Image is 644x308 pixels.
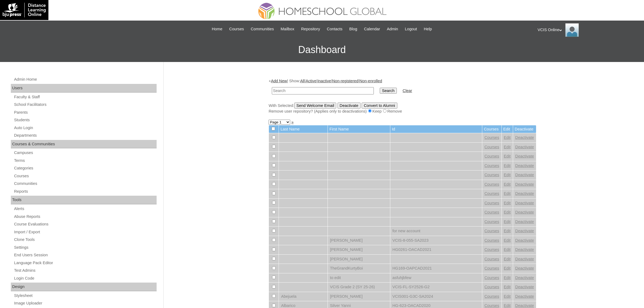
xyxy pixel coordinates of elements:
a: Clone Tools [14,236,157,243]
a: Auto Login [14,124,157,131]
a: Communities [14,180,157,187]
a: Edit [504,145,511,149]
a: Parents [14,109,157,116]
span: Help [424,26,432,32]
div: Tools [11,196,157,204]
td: Edit [502,125,513,133]
span: Contacts [327,26,342,32]
a: Courses [484,135,499,140]
a: Stylesheet [14,292,157,299]
span: Communities [251,26,274,32]
a: Deactivate [515,182,534,186]
a: Deactivate [515,191,534,196]
a: Edit [504,294,511,299]
a: Courses [484,229,499,233]
a: Edit [504,173,511,177]
td: for new account [390,227,482,236]
a: Abuse Reports [14,213,157,220]
a: Courses [484,266,499,270]
span: Mailbox [281,26,295,32]
a: Deactivate [515,266,534,270]
a: Mailbox [278,26,297,32]
span: Repository [301,26,320,32]
a: Course Evaluations [14,221,157,228]
a: Edit [504,201,511,205]
a: Courses [14,173,157,179]
a: Faculty & Staff [14,94,157,100]
span: Calendar [364,26,380,32]
a: Calendar [361,26,383,32]
td: HG0261-OACAD2021 [390,245,482,254]
td: to edit [328,273,390,283]
a: Edit [504,257,511,261]
td: VCIS Grade 2 (SY 25-26) [328,283,390,292]
a: Edit [504,285,511,289]
div: VCIS Online [538,23,639,37]
a: Help [421,26,435,32]
a: Courses [484,145,499,149]
h3: Dashboard [3,38,641,62]
td: Abejuela [279,292,328,301]
a: Logout [402,26,420,32]
a: Non-registered [332,79,358,83]
a: Deactivate [515,294,534,299]
td: Deactivate [513,125,536,133]
a: Edit [504,163,511,168]
a: Deactivate [515,163,534,168]
td: VCIS-8-055-SA2023 [390,236,482,245]
a: Deactivate [515,229,534,233]
input: Search [380,88,397,94]
td: VCIS001-G3C-SA2024 [390,292,482,301]
a: Students [14,117,157,123]
a: Departments [14,132,157,139]
a: Deactivate [515,173,534,177]
a: Edit [504,266,511,270]
a: Courses [484,219,499,224]
a: Courses [484,154,499,158]
a: Edit [504,154,511,158]
td: Courses [482,125,501,133]
td: [PERSON_NAME] [328,255,390,264]
span: Blog [349,26,357,32]
a: Edit [504,303,511,308]
a: Active [306,79,316,83]
a: Communities [248,26,277,32]
a: Courses [484,238,499,243]
span: Courses [229,26,244,32]
td: [PERSON_NAME] [328,245,390,254]
img: logo-white.png [3,3,46,17]
a: Deactivate [515,219,534,224]
a: Home [209,26,225,32]
a: Deactivate [515,201,534,205]
a: Edit [504,238,511,243]
a: Test Admins [14,267,157,274]
a: Courses [484,182,499,186]
a: Import / Export [14,229,157,235]
div: Remove user repository? (Applies only to deactivations) Keep Remove [269,109,536,114]
a: Reports [14,188,157,195]
input: Search [272,87,374,94]
a: » [291,120,293,124]
a: Edit [504,247,511,252]
a: Deactivate [515,145,534,149]
td: HG169-OAPCAD2021 [390,264,482,273]
a: Clear [403,89,412,93]
a: Deactivate [515,285,534,289]
div: With Selected: [269,103,536,114]
input: Convert to Alumni [362,103,397,109]
a: Edit [504,191,511,196]
td: VCIS-FL-SY2526-G2 [390,283,482,292]
a: Deactivate [515,303,534,308]
a: Admin Home [14,76,157,83]
div: + | Show: | | | | [269,78,536,114]
a: Deactivate [515,257,534,261]
a: Courses [484,163,499,168]
input: Deactivate [338,103,361,109]
a: Non-enrolled [359,79,382,83]
a: Contacts [324,26,345,32]
a: Courses [484,173,499,177]
a: Categories [14,165,157,172]
div: Courses & Communities [11,140,157,149]
td: [PERSON_NAME] [328,236,390,245]
span: Home [212,26,222,32]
